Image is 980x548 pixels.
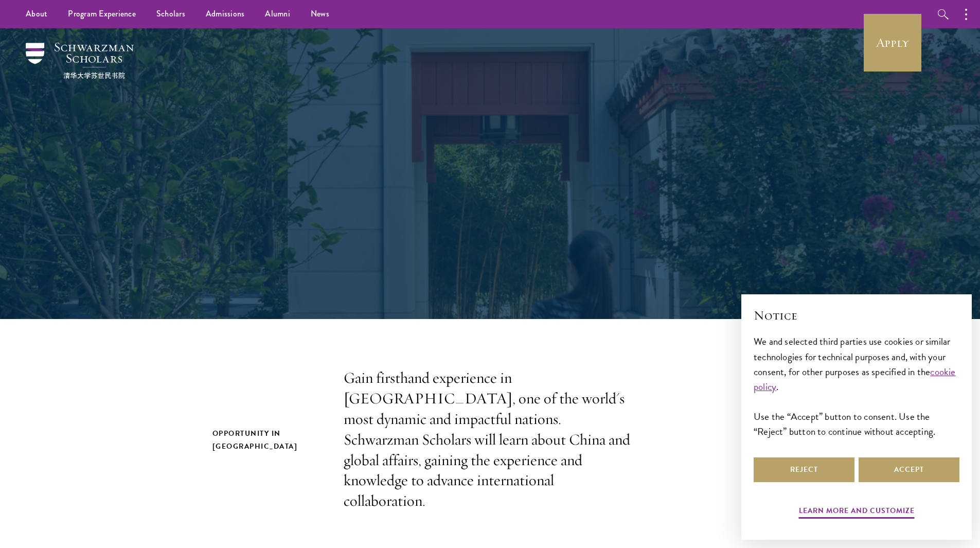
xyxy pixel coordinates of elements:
div: We and selected third parties use cookies or similar technologies for technical purposes and, wit... [754,334,959,438]
button: Reject [754,457,854,482]
p: Gain firsthand experience in [GEOGRAPHIC_DATA], one of the world's most dynamic and impactful nat... [344,368,637,511]
h2: Notice [754,307,959,324]
a: Apply [864,14,921,72]
button: Accept [859,457,959,482]
button: Learn more and customize [799,504,915,520]
a: cookie policy [754,364,956,394]
h2: Opportunity in [GEOGRAPHIC_DATA] [212,427,323,453]
img: Schwarzman Scholars [26,43,134,79]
